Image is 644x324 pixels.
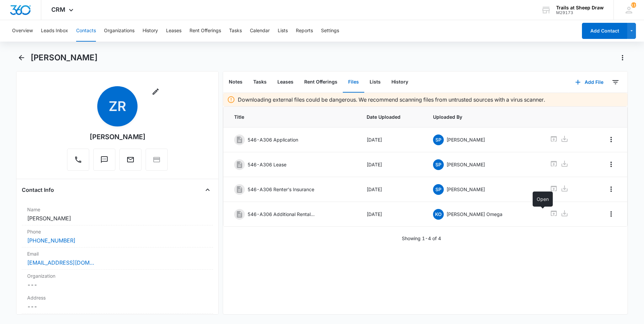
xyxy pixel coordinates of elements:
[67,149,89,171] button: Call
[343,72,364,93] button: Files
[119,149,142,171] button: Email
[533,192,553,207] div: Open
[119,159,142,165] a: Email
[359,177,425,202] td: [DATE]
[27,250,208,257] label: Email
[433,113,534,120] span: Uploaded By
[278,20,288,42] button: Lists
[250,20,270,42] button: Calendar
[76,20,96,42] button: Contacts
[610,77,621,88] button: Filters
[606,184,616,195] button: Overflow Menu
[446,186,485,193] p: [PERSON_NAME]
[31,53,98,63] h1: [PERSON_NAME]
[248,186,314,193] p: 546-A306 Renter's Insurance
[321,20,339,42] button: Settings
[569,74,610,90] button: Add File
[631,2,636,8] div: notifications count
[582,23,627,39] button: Add Contact
[359,152,425,177] td: [DATE]
[556,10,604,15] div: account id
[67,159,89,165] a: Call
[22,291,213,314] div: Address---
[446,161,485,168] p: [PERSON_NAME]
[90,132,146,142] div: [PERSON_NAME]
[617,52,628,63] button: Actions
[234,113,351,120] span: Title
[22,225,213,248] div: Phone[PHONE_NUMBER]
[359,202,425,227] td: [DATE]
[446,211,502,218] p: [PERSON_NAME] Omega
[433,184,444,195] span: SP
[248,72,272,93] button: Tasks
[27,228,208,235] label: Phone
[12,20,33,42] button: Overview
[97,86,138,126] span: ZR
[27,303,208,311] dd: ---
[238,96,545,104] p: Downloading external files could be dangerous. We recommend scanning files from untrusted sources...
[367,113,417,120] span: Date Uploaded
[296,20,313,42] button: Reports
[248,136,298,143] p: 546-A306 Application
[27,259,94,267] a: [EMAIL_ADDRESS][DOMAIN_NAME]
[606,209,616,219] button: Overflow Menu
[190,20,221,42] button: Rent Offerings
[27,236,75,245] a: [PHONE_NUMBER]
[22,203,213,225] div: Name[PERSON_NAME]
[93,159,115,165] a: Text
[22,248,213,270] div: Email[EMAIL_ADDRESS][DOMAIN_NAME]
[248,211,315,218] p: 546-A306 Additional Rental Addendum
[223,72,248,93] button: Notes
[556,5,604,10] div: account name
[631,2,636,8] span: 119
[104,20,135,42] button: Organizations
[27,206,208,213] label: Name
[364,72,386,93] button: Lists
[433,159,444,170] span: SP
[433,209,444,220] span: KO
[402,235,441,242] p: Showing 1-4 of 4
[166,20,181,42] button: Leases
[446,136,485,143] p: [PERSON_NAME]
[27,294,208,301] label: Address
[22,186,54,194] h4: Contact Info
[248,161,286,168] p: 546-A306 Lease
[299,72,343,93] button: Rent Offerings
[386,72,414,93] button: History
[16,52,26,63] button: Back
[27,214,208,222] dd: [PERSON_NAME]
[41,20,68,42] button: Leads Inbox
[22,270,213,291] div: Organization---
[27,281,208,289] dd: ---
[51,6,65,13] span: CRM
[27,272,208,279] label: Organization
[433,134,444,145] span: SP
[606,134,616,145] button: Overflow Menu
[359,127,425,152] td: [DATE]
[202,184,213,195] button: Close
[272,72,299,93] button: Leases
[229,20,242,42] button: Tasks
[93,149,115,171] button: Text
[143,20,158,42] button: History
[606,159,616,170] button: Overflow Menu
